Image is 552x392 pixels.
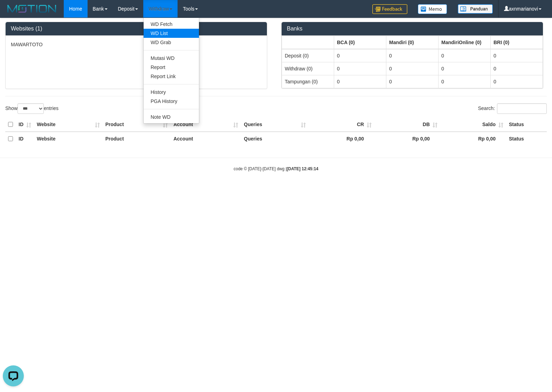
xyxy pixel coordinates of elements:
[241,118,309,132] th: Queries
[282,36,334,49] th: Group: activate to sort column ascending
[287,166,318,171] strong: [DATE] 12:45:14
[439,75,491,88] td: 0
[334,75,386,88] td: 0
[11,41,262,48] p: MAWARTOTO
[144,63,199,72] a: Report
[144,29,199,38] a: WD List
[374,118,440,132] th: DB
[439,62,491,75] td: 0
[18,103,44,114] select: Showentries
[16,118,34,132] th: ID
[144,72,199,81] a: Report Link
[144,112,199,122] a: Note WD
[103,118,171,132] th: Product
[386,36,439,49] th: Group: activate to sort column ascending
[3,3,24,24] button: Open LiveChat chat widget
[440,132,506,146] th: Rp 0,00
[287,26,538,32] h3: Banks
[491,49,543,62] td: 0
[372,4,407,14] img: Feedback.jpg
[458,4,493,14] img: panduan.png
[386,62,439,75] td: 0
[439,49,491,62] td: 0
[144,88,199,97] a: History
[234,166,318,171] small: code © [DATE]-[DATE] dwg |
[144,38,199,47] a: WD Grab
[5,4,58,14] img: MOTION_logo.png
[144,20,199,29] a: WD Fetch
[282,49,334,62] td: Deposit (0)
[171,132,241,146] th: Account
[440,118,506,132] th: Saldo
[34,118,103,132] th: Website
[334,49,386,62] td: 0
[491,36,543,49] th: Group: activate to sort column ascending
[374,132,440,146] th: Rp 0,00
[386,49,439,62] td: 0
[282,75,334,88] td: Tampungan (0)
[144,54,199,63] a: Mutasi WD
[5,103,58,114] label: Show entries
[309,132,374,146] th: Rp 0,00
[34,132,103,146] th: Website
[491,62,543,75] td: 0
[497,103,547,114] input: Search:
[386,75,439,88] td: 0
[506,118,547,132] th: Status
[334,36,386,49] th: Group: activate to sort column ascending
[309,118,374,132] th: CR
[282,62,334,75] td: Withdraw (0)
[241,132,309,146] th: Queries
[16,132,34,146] th: ID
[11,26,262,32] h3: Websites (1)
[491,75,543,88] td: 0
[506,132,547,146] th: Status
[439,36,491,49] th: Group: activate to sort column ascending
[418,4,447,14] img: Button%20Memo.svg
[171,118,241,132] th: Account
[144,97,199,106] a: PGA History
[334,62,386,75] td: 0
[103,132,171,146] th: Product
[478,103,547,114] label: Search:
